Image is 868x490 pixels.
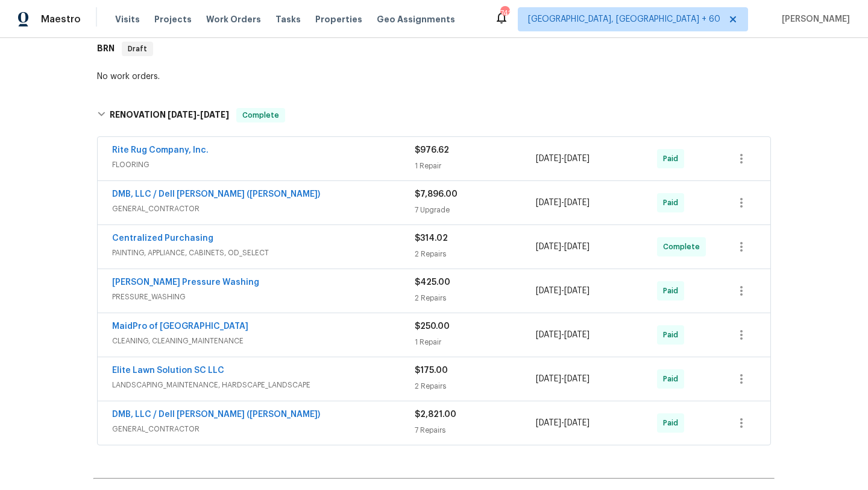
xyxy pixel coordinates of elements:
[536,417,590,429] span: -
[536,197,590,209] span: -
[112,291,415,303] span: PRESSURE_WASHING
[110,108,229,122] h6: RENOVATION
[415,160,536,172] div: 1 Repair
[112,146,209,154] a: Rite Rug Company, Inc.
[154,13,192,25] span: Projects
[112,423,415,435] span: GENERAL_CONTRACTOR
[112,278,259,287] a: [PERSON_NAME] Pressure Washing
[663,241,705,253] span: Complete
[97,71,771,83] div: No work orders.
[200,110,229,119] span: [DATE]
[112,234,213,243] a: Centralized Purchasing
[168,110,229,119] span: -
[41,13,81,25] span: Maestro
[415,248,536,260] div: 2 Repairs
[663,329,683,341] span: Paid
[415,278,450,287] span: $425.00
[415,424,536,436] div: 7 Repairs
[528,13,720,25] span: [GEOGRAPHIC_DATA], [GEOGRAPHIC_DATA] + 60
[536,199,561,207] span: [DATE]
[112,322,248,331] a: MaidPro of [GEOGRAPHIC_DATA]
[93,30,775,68] div: BRN Draft
[564,287,590,295] span: [DATE]
[97,42,115,56] h6: BRN
[415,146,449,154] span: $976.62
[536,241,590,253] span: -
[536,243,561,251] span: [DATE]
[112,379,415,391] span: LANDSCAPING_MAINTENANCE, HARDSCAPE_LANDSCAPE
[315,13,362,25] span: Properties
[112,366,224,375] a: Elite Lawn Solution SC LLC
[415,336,536,348] div: 1 Repair
[663,285,683,297] span: Paid
[536,285,590,297] span: -
[415,190,458,199] span: $7,896.00
[275,15,301,24] span: Tasks
[415,234,448,243] span: $314.02
[168,110,197,119] span: [DATE]
[112,190,320,199] a: DMB, LLC / Dell [PERSON_NAME] ([PERSON_NAME])
[777,13,850,25] span: [PERSON_NAME]
[237,109,284,121] span: Complete
[415,204,536,216] div: 7 Upgrade
[536,329,590,341] span: -
[536,419,561,427] span: [DATE]
[663,153,683,165] span: Paid
[564,154,590,163] span: [DATE]
[536,153,590,165] span: -
[415,292,536,304] div: 2 Repairs
[536,154,561,163] span: [DATE]
[415,366,448,375] span: $175.00
[663,417,683,429] span: Paid
[536,373,590,385] span: -
[536,375,561,383] span: [DATE]
[536,331,561,339] span: [DATE]
[564,331,590,339] span: [DATE]
[112,335,415,347] span: CLEANING, CLEANING_MAINTENANCE
[564,199,590,207] span: [DATE]
[500,7,509,19] div: 742
[663,373,683,385] span: Paid
[93,96,775,135] div: RENOVATION [DATE]-[DATE]Complete
[564,243,590,251] span: [DATE]
[415,322,450,331] span: $250.00
[123,43,152,55] span: Draft
[112,410,320,419] a: DMB, LLC / Dell [PERSON_NAME] ([PERSON_NAME])
[112,159,415,171] span: FLOORING
[564,419,590,427] span: [DATE]
[415,380,536,392] div: 2 Repairs
[206,13,261,25] span: Work Orders
[663,197,683,209] span: Paid
[112,203,415,215] span: GENERAL_CONTRACTOR
[564,375,590,383] span: [DATE]
[377,13,455,25] span: Geo Assignments
[415,410,456,419] span: $2,821.00
[112,247,415,259] span: PAINTING, APPLIANCE, CABINETS, OD_SELECT
[115,13,140,25] span: Visits
[536,287,561,295] span: [DATE]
